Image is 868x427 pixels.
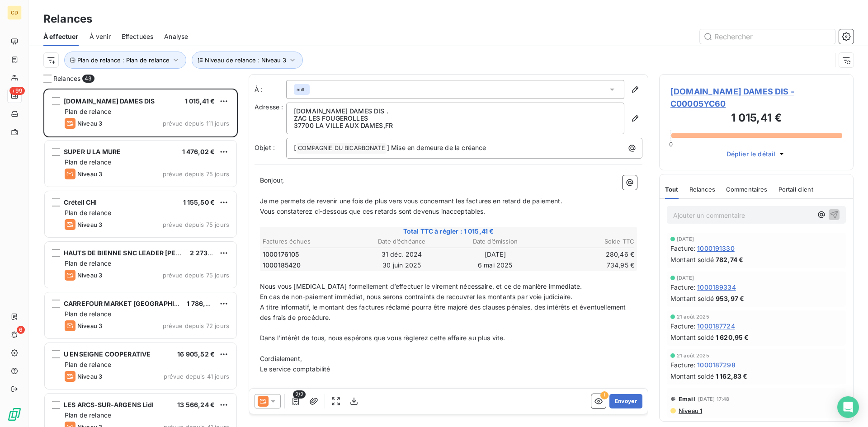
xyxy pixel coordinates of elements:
[689,186,715,193] span: Relances
[164,32,188,41] span: Analyse
[670,110,842,128] h3: 1 015,41 €
[64,350,151,358] span: U ENSEIGNE COOPERATIVE
[542,237,635,246] th: Solde TTC
[164,373,229,380] span: prévue depuis 41 jours
[726,149,776,159] span: Déplier le détail
[356,249,448,259] td: 31 déc. 2024
[64,300,200,307] span: CARREFOUR MARKET [GEOGRAPHIC_DATA]
[53,74,80,83] span: Relances
[837,396,859,418] div: Open Intercom Messenger
[716,294,744,303] span: 953,97 €
[43,89,238,427] div: grid
[65,259,111,267] span: Plan de relance
[64,52,186,69] button: Plan de relance : Plan de relance
[677,275,694,281] span: [DATE]
[677,236,694,242] span: [DATE]
[260,197,562,205] span: Je me permets de revenir une fois de plus vers vous concernant les factures en retard de paiement.
[90,32,111,41] span: À venir
[182,148,215,155] span: 1 476,02 €
[716,255,743,264] span: 782,74 €
[77,56,170,64] span: Plan de relance : Plan de relance
[697,282,736,292] span: 1000189334
[609,394,642,408] button: Envoyer
[356,237,448,246] th: Date d’échéance
[77,120,102,127] span: Niveau 3
[294,122,617,129] p: 37700 LA VILLE AUX DAMES , FR
[192,52,303,69] button: Niveau de relance : Niveau 3
[260,334,505,342] span: Dans l’intérêt de tous, nous espérons que vous règlerez cette affaire au plus vite.
[190,249,222,257] span: 2 273,41 €
[356,260,448,270] td: 30 juin 2025
[64,148,121,155] span: SUPER U LA MURE
[669,141,673,148] span: 0
[185,97,215,105] span: 1 015,41 €
[449,260,542,270] td: 6 mai 2025
[670,294,714,303] span: Montant soldé
[163,120,229,127] span: prévue depuis 111 jours
[122,32,154,41] span: Effectuées
[697,321,735,331] span: 1000187724
[542,249,635,259] td: 280,46 €
[255,103,283,111] span: Adresse :
[294,108,617,115] p: [DOMAIN_NAME] DAMES DIS .
[679,395,695,403] span: Email
[698,396,730,402] span: [DATE] 17:48
[163,221,229,228] span: prévue depuis 75 jours
[297,86,307,93] span: null .
[297,143,387,154] span: COMPAGNIE DU BICARBONATE
[670,321,695,331] span: Facture :
[205,56,286,64] span: Niveau de relance : Niveau 3
[670,85,842,110] span: [DOMAIN_NAME] DAMES DIS - C00005YC60
[778,186,813,193] span: Portail client
[177,350,215,358] span: 16 905,52 €
[65,310,111,318] span: Plan de relance
[260,207,486,215] span: Vous constaterez ci-dessous que ces retards sont devenus inacceptables.
[77,170,102,178] span: Niveau 3
[260,293,572,300] span: En cas de non-paiement immédiat, nous serons contraints de recouvrer les montants par voie judici...
[65,361,111,368] span: Plan de relance
[542,260,635,270] td: 734,95 €
[449,237,542,246] th: Date d’émission
[697,360,736,370] span: 1000187298
[163,170,229,178] span: prévue depuis 75 jours
[17,326,25,334] span: 6
[387,144,486,151] span: ] Mise en demeure de la créance
[187,300,220,307] span: 1 786,82 €
[263,261,301,270] span: 1000185420
[65,108,111,115] span: Plan de relance
[678,407,702,414] span: Niveau 1
[163,322,229,329] span: prévue depuis 72 jours
[716,371,748,381] span: 1 162,83 €
[262,237,355,246] th: Factures échues
[64,401,154,408] span: LES ARCS-SUR-ARGENS Lidl
[77,322,102,329] span: Niveau 3
[7,5,22,20] div: CD
[7,407,22,422] img: Logo LeanPay
[65,209,111,216] span: Plan de relance
[43,11,92,27] h3: Relances
[9,87,25,95] span: +99
[43,32,79,41] span: À effectuer
[64,97,155,105] span: [DOMAIN_NAME] DAMES DIS
[449,249,542,259] td: [DATE]
[65,411,111,419] span: Plan de relance
[260,176,284,184] span: Bonjour,
[670,255,714,264] span: Montant soldé
[294,115,617,122] p: ZAC LES FOUGEROLLES
[677,314,709,319] span: 21 août 2025
[65,158,111,166] span: Plan de relance
[670,244,695,253] span: Facture :
[670,360,695,370] span: Facture :
[716,333,749,342] span: 1 620,95 €
[261,227,636,236] span: Total TTC à régler : 1 015,41 €
[670,282,695,292] span: Facture :
[260,365,330,373] span: Le service comptabilité
[670,333,714,342] span: Montant soldé
[255,144,275,151] span: Objet :
[77,221,102,228] span: Niveau 3
[82,75,94,83] span: 43
[724,149,789,159] button: Déplier le détail
[665,186,679,193] span: Tout
[260,355,302,362] span: Cordialement,
[294,144,296,151] span: [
